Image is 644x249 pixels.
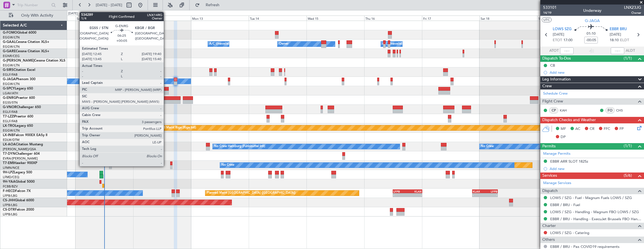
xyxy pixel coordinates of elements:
a: [PERSON_NAME]/QSA [3,147,36,151]
a: EBBR / BRU - Pax COVID19 requirements [550,244,619,249]
a: G-VNORChallenger 650 [3,106,41,109]
span: LOWS SZG [553,27,572,32]
a: KAH [560,108,572,113]
a: EGGW/LTN [3,45,20,49]
span: 9H-YAA [3,180,15,184]
span: G-JAGA [585,18,600,24]
div: Tue 14 [249,16,307,21]
div: KLAX [473,190,485,193]
a: G-SIRSCitation Excel [3,68,35,72]
span: LX-TRO [3,124,15,128]
div: Thu 16 [364,16,422,21]
span: G-[PERSON_NAME] [3,59,34,62]
span: G-JAGA [3,78,16,81]
a: CHS [616,108,629,113]
a: Schedule Crew [543,91,568,97]
div: Mon 13 [191,16,249,21]
span: T7-EMI [3,161,14,165]
a: LFMD/CEQ [3,175,19,179]
span: Dispatch Checks and Weather [542,117,596,123]
span: CS-JHH [3,199,15,202]
span: CR [590,126,594,132]
a: LOWS / SZG - Catering [550,230,589,235]
span: Permits [542,143,556,150]
span: G-VNOR [3,106,17,109]
a: LOWS / SZG - Fuel - Magnum Fuels LOWS / SZG [550,195,632,200]
span: Flight Crew [542,98,563,105]
span: FFC [604,126,610,132]
span: 01:10 [587,31,596,37]
a: 9H-YAAGlobal 5000 [3,180,35,184]
span: Charter [542,223,556,229]
a: G-FOMOGlobal 6000 [3,31,36,34]
span: G-SIRS [3,68,14,72]
span: EBBR BRU [610,27,627,32]
a: LFPB/LBG [3,194,17,198]
span: LX-INB [3,134,14,137]
span: T7-DYN [3,152,15,156]
div: Add new [550,166,641,171]
span: ETOT [553,38,562,43]
div: Planned Maint [GEOGRAPHIC_DATA] ([GEOGRAPHIC_DATA]) [207,189,296,197]
a: EGSS/STN [3,101,18,105]
span: 14/19 [543,10,557,15]
a: EGNR/CEG [3,54,20,58]
a: CS-JHHGlobal 6000 [3,199,34,202]
div: No Crew [481,142,494,151]
div: - [393,193,408,197]
div: EBBR ARR SLOT 1825z [550,159,588,164]
span: G-ENRG [3,96,16,100]
a: EGGW/LTN [3,82,20,86]
a: EGGW/LTN [3,63,20,67]
span: Dispatch To-Dos [542,55,571,62]
span: 17:00 [563,38,572,43]
div: Sun 12 [133,16,191,21]
div: Owner [279,40,288,48]
div: Underway [583,8,601,14]
a: EGLF/FAB [3,110,17,114]
span: (5/6) [624,172,632,178]
div: Add new [550,70,641,75]
div: Wed 15 [307,16,364,21]
a: LFMN/NCE [3,166,19,170]
span: Services [542,172,557,179]
a: LX-INBFalcon 900EX EASy II [3,134,47,137]
a: LX-TROLegacy 650 [3,124,33,128]
div: CB [550,63,555,68]
a: EGGW/LTN [3,128,20,133]
a: F-HECDFalcon 7X [3,189,31,193]
div: - [485,193,498,197]
span: (1/1) [624,55,632,61]
span: MF [561,126,566,132]
span: CS-DTR [3,208,15,211]
div: No Crew [221,161,234,169]
a: LGAV/ATH [3,91,18,95]
div: CP [549,107,558,113]
span: DP [561,134,566,140]
a: G-[PERSON_NAME]Cessna Citation XLS [3,59,65,62]
span: AC [575,126,580,132]
div: LFPB [485,190,498,193]
a: T7-DYNChallenger 604 [3,152,40,156]
span: ELDT [620,38,629,43]
a: LFPB/LBG [3,203,17,207]
span: 9H-LPZ [3,171,14,174]
span: ATOT [549,48,559,54]
span: LX-AOA [3,143,16,146]
span: G-GAAL [3,40,16,44]
a: FCBB/BZV [3,184,18,189]
span: G-SPCY [3,87,15,90]
div: Fri 17 [422,16,480,21]
div: A/C Unavailable [382,40,406,48]
span: ALDT [626,48,635,54]
span: [DATE] [610,32,621,38]
div: Sat 11 [75,16,133,21]
div: [DATE] [68,11,78,16]
div: KLAX [408,190,422,193]
a: T7-EMIHawker 900XP [3,161,37,165]
a: 9H-LPZLegacy 500 [3,171,32,174]
span: T7-LZZI [3,115,14,118]
span: G-GARE [3,50,16,53]
a: EVRA/[PERSON_NAME] [3,156,38,161]
a: G-GAALCessna Citation XLS+ [3,40,49,44]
